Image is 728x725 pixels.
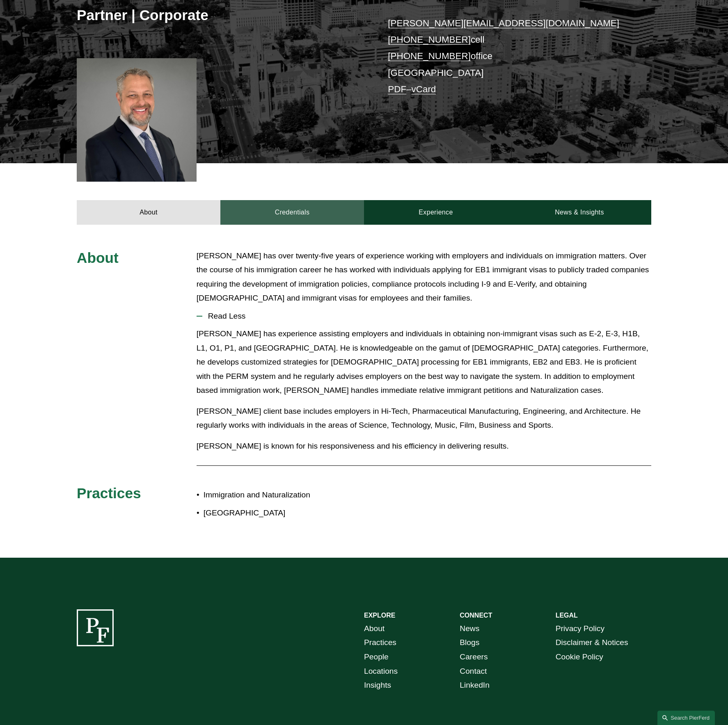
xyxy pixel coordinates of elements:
[556,636,628,650] a: Disclaimer & Notices
[204,488,364,502] p: Immigration and Naturalization
[77,250,119,266] span: About
[388,51,471,61] a: [PHONE_NUMBER]
[364,622,385,636] a: About
[364,200,508,225] a: Experience
[460,612,492,619] strong: CONNECT
[388,15,627,98] p: cell office [GEOGRAPHIC_DATA] –
[388,18,619,28] a: [PERSON_NAME][EMAIL_ADDRESS][DOMAIN_NAME]
[460,678,490,693] a: LinkedIn
[202,312,651,321] span: Read Less
[388,84,406,94] a: PDF
[197,404,651,433] p: [PERSON_NAME] client base includes employers in Hi-Tech, Pharmaceutical Manufacturing, Engineerin...
[412,84,436,94] a: vCard
[556,622,604,636] a: Privacy Policy
[77,485,141,501] span: Practices
[460,650,488,664] a: Careers
[364,664,398,679] a: Locations
[197,249,651,306] p: [PERSON_NAME] has over twenty-five years of experience working with employers and individuals on ...
[364,678,391,693] a: Insights
[77,6,364,24] h3: Partner | Corporate
[556,650,603,664] a: Cookie Policy
[364,612,395,619] strong: EXPLORE
[388,34,471,45] a: [PHONE_NUMBER]
[364,636,396,650] a: Practices
[197,327,651,398] p: [PERSON_NAME] has experience assisting employers and individuals in obtaining non-immigrant visas...
[657,711,715,725] a: Search this site
[460,622,479,636] a: News
[197,306,651,327] button: Read Less
[460,664,487,679] a: Contact
[197,439,651,454] p: [PERSON_NAME] is known for his responsiveness and his efficiency in delivering results.
[508,200,651,225] a: News & Insights
[460,636,479,650] a: Blogs
[204,506,364,520] p: [GEOGRAPHIC_DATA]
[364,650,389,664] a: People
[220,200,364,225] a: Credentials
[77,200,220,225] a: About
[556,612,578,619] strong: LEGAL
[197,327,651,460] div: Read Less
